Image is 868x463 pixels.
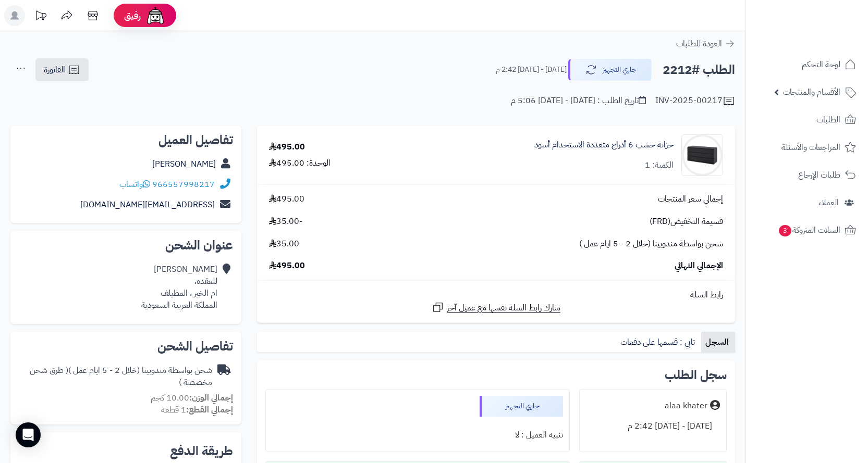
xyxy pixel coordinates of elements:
[752,107,862,132] a: الطلبات
[151,392,233,404] small: 10.00 كجم
[663,59,735,81] h2: الطلب #2212
[152,178,215,191] a: 966557998217
[170,445,233,457] h2: طريقة الدفع
[124,9,141,22] span: رفيق
[568,59,652,81] button: جاري التجهيز
[28,5,54,29] a: تحديثات المنصة
[752,190,862,215] a: العملاء
[752,218,862,243] a: السلات المتروكة3
[432,301,560,314] a: شارك رابط السلة نفسها مع عميل آخر
[161,404,233,416] small: 1 قطعة
[658,193,723,205] span: إجمالي سعر المنتجات
[80,198,215,211] a: [EMAIL_ADDRESS][DOMAIN_NAME]
[269,157,331,169] div: الوحدة: 495.00
[752,162,862,187] a: طلبات الإرجاع
[19,340,233,353] h2: تفاصيل الشحن
[675,260,723,272] span: الإجمالي النهائي
[152,158,216,170] a: [PERSON_NAME]
[665,400,707,412] div: alaa khater
[701,332,735,353] a: السجل
[534,139,674,151] a: خزانة خشب 6 أدراج متعددة الاستخدام أسود
[189,392,233,404] strong: إجمالي الوزن:
[511,95,646,107] div: تاريخ الطلب : [DATE] - [DATE] 5:06 م
[186,404,233,416] strong: إجمالي القطع:
[779,225,791,236] span: 3
[752,52,862,77] a: لوحة التحكم
[496,65,567,75] small: [DATE] - [DATE] 2:42 م
[752,135,862,160] a: المراجعات والأسئلة
[616,332,701,353] a: تابي : قسمها على دفعات
[30,364,212,389] span: ( طرق شحن مخصصة )
[665,369,727,381] h3: سجل الطلب
[272,425,563,445] div: تنبيه العميل : لا
[141,264,217,311] div: [PERSON_NAME] للعقده، ام الخير ، المظيلف المملكة العربية السعودية
[44,64,65,76] span: الفاتورة
[655,95,735,107] div: INV-2025-00217
[19,134,233,146] h2: تفاصيل العميل
[783,85,840,99] span: الأقسام والمنتجات
[447,302,560,314] span: شارك رابط السلة نفسها مع عميل آخر
[119,178,150,191] a: واتساب
[650,216,723,228] span: قسيمة التخفيض(FRD)
[586,416,720,436] div: [DATE] - [DATE] 2:42 م
[269,260,305,272] span: 495.00
[145,5,166,26] img: ai-face.png
[781,140,840,155] span: المراجعات والأسئلة
[269,193,304,205] span: 495.00
[19,365,212,389] div: شحن بواسطة مندوبينا (خلال 2 - 5 ايام عمل )
[269,238,299,250] span: 35.00
[818,195,839,210] span: العملاء
[682,134,723,176] img: 1752135892-1735224706-1-1000x1000-90x90.jpg
[816,112,840,127] span: الطلبات
[480,396,563,417] div: جاري التجهيز
[269,141,305,153] div: 495.00
[676,37,722,50] span: العودة للطلبات
[16,422,41,447] div: Open Intercom Messenger
[35,58,89,81] a: الفاتورة
[19,239,233,252] h2: عنوان الشحن
[802,57,840,72] span: لوحة التحكم
[676,37,735,50] a: العودة للطلبات
[645,159,674,171] div: الكمية: 1
[798,168,840,182] span: طلبات الإرجاع
[778,223,840,237] span: السلات المتروكة
[261,289,731,301] div: رابط السلة
[269,216,302,228] span: -35.00
[797,28,858,49] img: logo-2.png
[579,238,723,250] span: شحن بواسطة مندوبينا (خلال 2 - 5 ايام عمل )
